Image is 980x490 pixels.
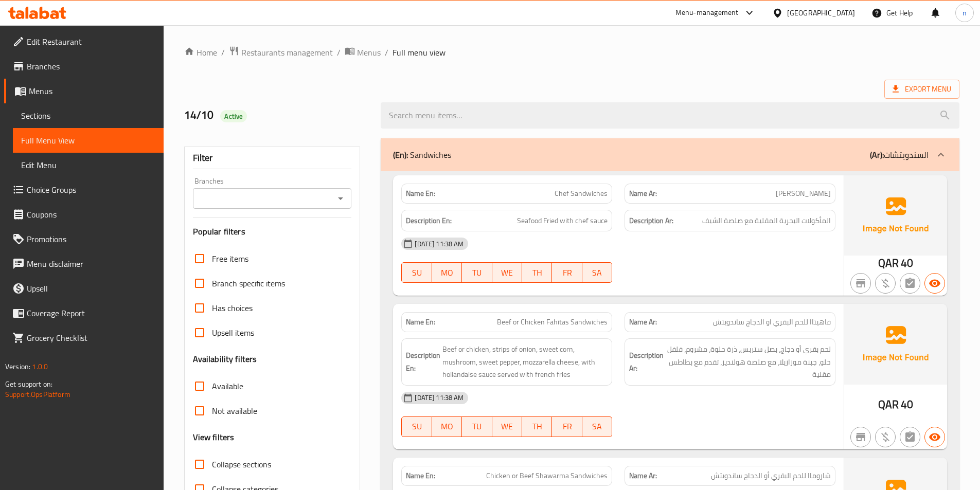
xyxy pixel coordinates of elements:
span: Promotions [27,233,155,245]
span: WE [496,419,518,434]
a: Promotions [4,227,164,251]
h3: Availability filters [193,353,257,365]
span: Seafood Fried with chef sauce [517,214,608,227]
button: TH [522,416,552,437]
button: TU [462,262,492,283]
div: Active [220,110,247,122]
span: Edit Restaurant [27,35,155,48]
b: (En): [393,147,408,162]
button: Purchased item [875,273,896,294]
button: WE [492,262,522,283]
span: Coupons [27,208,155,221]
a: Menu disclaimer [4,251,164,276]
span: Export Menu [884,80,959,99]
button: FR [552,416,582,437]
a: Edit Menu [13,153,164,177]
img: Ae5nvW7+0k+MAAAAAElFTkSuQmCC [844,304,947,384]
strong: Name En: [406,188,435,199]
button: Not has choices [900,427,920,447]
span: Version: [5,360,30,373]
span: Chef Sandwiches [555,188,608,199]
span: Active [220,112,247,121]
nav: breadcrumb [184,46,959,59]
p: السندويتشات [870,149,929,161]
button: FR [552,262,582,283]
img: Ae5nvW7+0k+MAAAAAElFTkSuQmCC [844,175,947,256]
button: Purchased item [875,427,896,447]
strong: Name En: [406,470,435,481]
strong: Name Ar: [629,188,657,199]
a: Home [184,46,217,59]
span: TU [466,265,488,280]
a: Menus [4,79,164,103]
a: Coverage Report [4,301,164,325]
span: المأكولات البحرية المقلية مع صلصة الشيف [702,214,831,227]
span: SU [406,265,427,280]
a: Grocery Checklist [4,325,164,350]
a: Branches [4,54,164,79]
input: search [381,102,959,129]
button: SA [582,262,612,283]
span: Branches [27,60,155,72]
span: Coverage Report [27,307,155,319]
a: Sections [13,103,164,128]
h3: Popular filters [193,226,352,238]
span: 40 [901,253,913,273]
span: TU [466,419,488,434]
a: Menus [345,46,381,59]
button: Available [924,273,945,294]
button: WE [492,416,522,437]
a: Edit Restaurant [4,29,164,54]
span: Export Menu [893,83,951,96]
div: [GEOGRAPHIC_DATA] [787,7,855,19]
p: Sandwiches [393,149,451,161]
span: Menu disclaimer [27,258,155,270]
span: Not available [212,405,257,417]
button: Not branch specific item [850,273,871,294]
span: Collapse sections [212,458,271,470]
span: Upsell items [212,326,254,339]
span: Get support on: [5,377,52,391]
span: TH [526,419,548,434]
strong: Name Ar: [629,317,657,328]
span: SA [586,419,608,434]
span: FR [556,419,578,434]
span: [DATE] 11:38 AM [411,239,468,249]
button: SU [401,416,432,437]
span: Has choices [212,302,253,314]
span: SU [406,419,427,434]
strong: Description En: [406,349,440,374]
span: MO [436,419,458,434]
button: TH [522,262,552,283]
span: لحم بقري أو دجاج، بصل ستربس، ذرة حلوة، مشروم، فلفل حلو، جبنة موزاريلا، مع صلصة هولنديز، تقدم مع ب... [666,343,831,381]
li: / [385,46,388,59]
button: Open [333,191,348,206]
h2: 14/10 [184,107,369,123]
span: Grocery Checklist [27,332,155,344]
span: Edit Menu [21,159,155,171]
button: SU [401,262,432,283]
span: Menus [29,85,155,97]
span: MO [436,265,458,280]
span: n [963,7,967,19]
button: MO [432,262,462,283]
span: Beef or Chicken Fahitas Sandwiches [497,317,608,328]
a: Support.OpsPlatform [5,388,70,401]
strong: Description En: [406,214,452,227]
span: Full menu view [393,46,446,59]
strong: Description Ar: [629,349,664,374]
a: Restaurants management [229,46,333,59]
a: Coupons [4,202,164,227]
span: Full Menu View [21,134,155,147]
button: MO [432,416,462,437]
span: Available [212,380,243,392]
strong: Description Ar: [629,214,673,227]
span: Branch specific items [212,277,285,289]
span: FR [556,265,578,280]
button: Not has choices [900,273,920,294]
span: Upsell [27,282,155,295]
div: (En): Sandwiches(Ar):السندويتشات [381,138,959,171]
button: Not branch specific item [850,427,871,447]
li: / [337,46,341,59]
b: (Ar): [870,147,884,162]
